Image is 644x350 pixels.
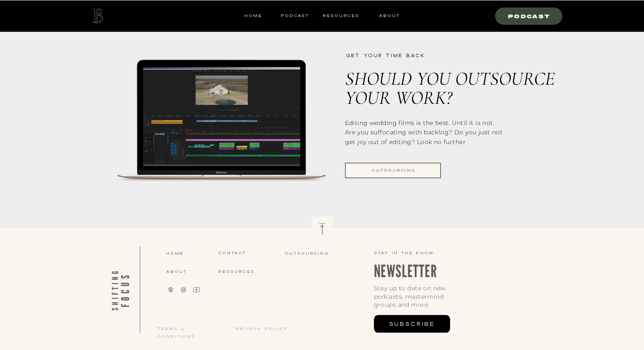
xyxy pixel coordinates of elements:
a: resources [320,12,359,19]
a: resources [218,268,278,275]
p: should you outsource your work? [345,69,556,111]
a: about [166,268,218,275]
a: home [166,250,218,257]
a: HOME [244,12,262,19]
a: privacy policy [235,325,303,333]
a: SHIFTING [109,246,133,333]
a: terms & conditions [157,325,224,333]
a: Podcast [500,12,558,19]
a: outsourcing [346,167,441,174]
p: NEWSLETTER [374,259,532,275]
p: get your time back [346,52,507,59]
span: subscribe [389,321,434,327]
p: Editing wedding films is the best. Until it is not. Are you suffocating with backlog? Do you just... [345,118,506,150]
a: Podcast [278,12,312,19]
a: FOCUS [118,246,133,333]
p: Stay in the know [374,250,533,256]
a: subscribe [374,315,450,333]
p: Stay up to date on new podcasts, mastermind groups and more [374,284,467,314]
a: Outsourcing [285,250,345,257]
a: CONTACT [218,249,270,257]
a: ABOUT [379,12,400,19]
